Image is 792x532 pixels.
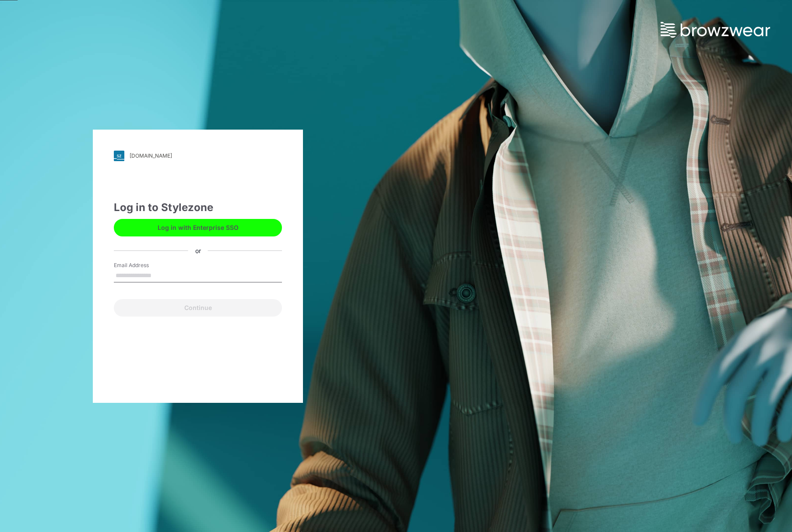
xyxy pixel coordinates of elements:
[114,219,282,236] button: Log in with Enterprise SSO
[661,22,770,38] img: browzwear-logo.73288ffb.svg
[188,246,208,255] div: or
[130,152,172,159] div: [DOMAIN_NAME]
[114,261,175,269] label: Email Address
[114,151,124,161] img: svg+xml;base64,PHN2ZyB3aWR0aD0iMjgiIGhlaWdodD0iMjgiIHZpZXdCb3g9IjAgMCAyOCAyOCIgZmlsbD0ibm9uZSIgeG...
[114,151,282,161] a: [DOMAIN_NAME]
[114,200,282,215] div: Log in to Stylezone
